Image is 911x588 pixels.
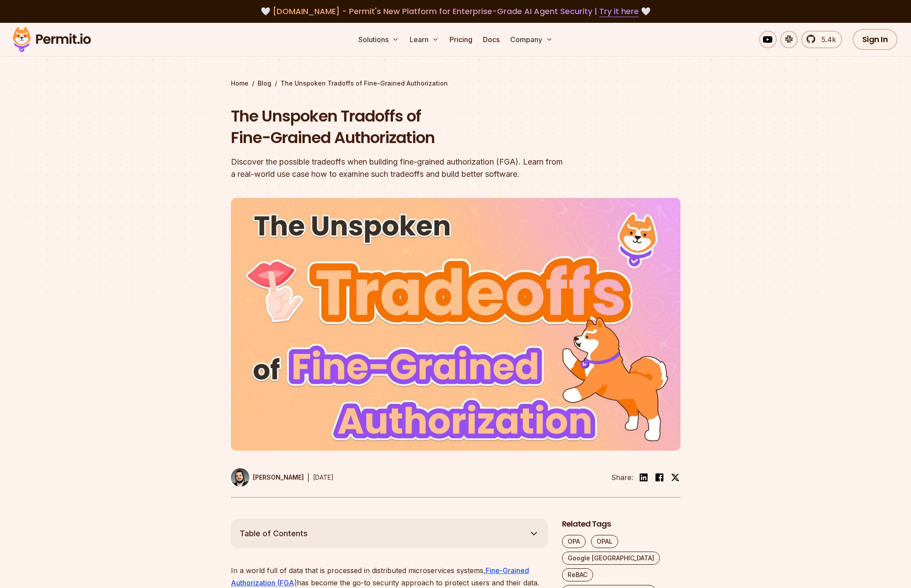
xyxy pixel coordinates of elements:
a: OPA [562,535,586,548]
span: Table of Contents [240,527,308,540]
button: Solutions [355,31,403,48]
a: ReBAC [562,568,593,581]
a: Docs [479,31,503,48]
span: 5.4k [816,34,836,45]
h1: The Unspoken Tradoffs of Fine-Grained Authorization [231,105,568,149]
a: Google [GEOGRAPHIC_DATA] [562,552,660,565]
img: twitter [671,473,680,482]
button: Learn [406,31,443,48]
a: Home [231,79,248,88]
img: Permit logo [9,25,95,54]
a: OPAL [591,535,618,548]
a: Sign In [853,29,898,50]
time: [DATE] [313,473,334,481]
div: | [307,472,310,483]
button: Table of Contents [231,519,548,549]
img: linkedin [638,472,649,483]
div: Discover the possible tradeoffs when building fine-grained authorization (FGA). Learn from a real... [231,156,568,180]
span: [DOMAIN_NAME] - Permit's New Platform for Enterprise-Grade AI Agent Security | [273,6,639,17]
img: Gabriel L. Manor [231,468,249,487]
li: Share: [611,472,633,483]
div: 🤍 🤍 [21,5,890,18]
a: Pricing [446,31,476,48]
a: Blog [258,79,271,88]
p: [PERSON_NAME] [253,473,304,482]
button: Company [507,31,556,48]
a: 5.4k [801,31,842,48]
img: The Unspoken Tradoffs of Fine-Grained Authorization [231,198,681,451]
div: / / [231,79,681,88]
a: [PERSON_NAME] [231,468,304,487]
h2: Related Tags [562,519,681,530]
img: facebook [654,472,665,483]
a: Try it here [599,6,639,17]
a: Fine-Grained Authorization (FGA) [231,566,529,587]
